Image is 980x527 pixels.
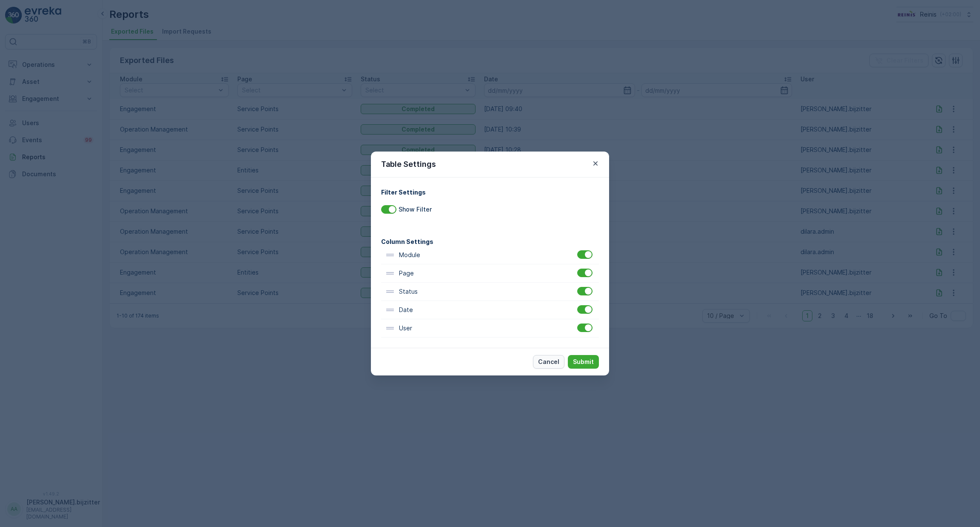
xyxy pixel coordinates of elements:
[399,287,418,296] p: Status
[538,358,559,366] p: Cancel
[381,158,436,170] p: Table Settings
[381,319,599,338] div: User
[399,324,412,332] p: User
[399,251,420,259] p: Module
[568,355,599,369] button: Submit
[399,205,432,214] p: Show Filter
[381,264,599,283] div: Page
[381,188,599,197] h4: Filter Settings
[399,306,413,314] p: Date
[399,269,414,278] p: Page
[381,246,599,264] div: Module
[381,301,599,319] div: Date
[533,355,564,369] button: Cancel
[573,358,594,366] p: Submit
[381,283,599,301] div: Status
[381,237,599,246] h4: Column Settings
